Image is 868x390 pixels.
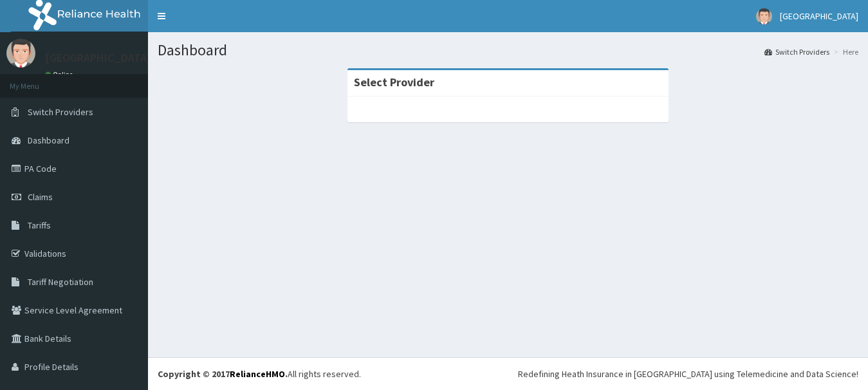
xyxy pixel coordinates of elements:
a: RelianceHMO [230,368,285,380]
a: Switch Providers [764,46,829,57]
span: Claims [28,191,53,203]
span: Tariff Negotiation [28,276,93,288]
a: Online [45,70,76,79]
li: Here [831,46,858,57]
span: Tariffs [28,219,51,231]
strong: Select Provider [354,75,434,89]
div: Redefining Heath Insurance in [GEOGRAPHIC_DATA] using Telemedicine and Data Science! [518,367,858,380]
span: [GEOGRAPHIC_DATA] [780,10,858,22]
img: User Image [756,8,772,24]
h1: Dashboard [158,42,858,59]
footer: All rights reserved. [148,357,868,390]
img: User Image [6,39,35,68]
p: [GEOGRAPHIC_DATA] [45,52,151,64]
span: Dashboard [28,135,69,146]
strong: Copyright © 2017 . [158,368,288,380]
span: Switch Providers [28,106,93,118]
